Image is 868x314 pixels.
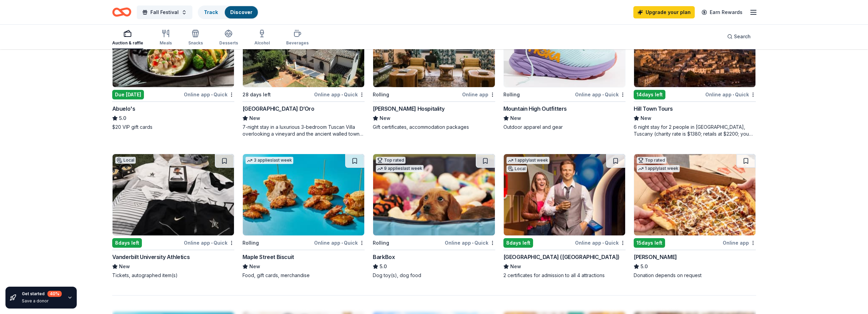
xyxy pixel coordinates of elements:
span: New [641,114,651,122]
div: [GEOGRAPHIC_DATA] ([GEOGRAPHIC_DATA]) [503,253,620,261]
a: Image for BarkBoxTop rated9 applieslast weekRollingOnline app•QuickBarkBox5.0Dog toy(s), dog food [373,154,495,279]
div: Donation depends on request [634,272,756,279]
div: $20 VIP gift cards [112,124,234,131]
div: Rolling [373,239,389,247]
div: Maple Street Biscuit [242,253,294,261]
img: Image for BarkBox [373,154,495,235]
div: Top rated [637,157,666,164]
span: New [249,114,260,122]
a: Image for Hollywood Wax Museum (Pigeon Forge)1 applylast weekLocal8days leftOnline app•Quick[GEOG... [503,154,626,279]
div: 8 days left [503,238,533,248]
img: Image for Maple Street Biscuit [243,154,364,235]
div: 8 days left [112,238,142,248]
a: Image for Hill Town Tours 3 applieslast week14days leftOnline app•QuickHill Town ToursNew6 night ... [634,5,756,137]
span: New [510,262,521,271]
div: BarkBox [373,253,395,261]
div: Online app Quick [314,90,365,99]
div: 1 apply last week [506,157,549,164]
button: Beverages [286,27,309,49]
button: Meals [160,27,172,49]
a: Track [204,9,218,15]
div: Save a donor [22,298,62,304]
span: 5.0 [641,262,648,271]
span: New [249,262,260,271]
div: Online app Quick [314,238,365,247]
div: Food, gift cards, merchandise [242,272,365,279]
div: Online app Quick [184,238,234,247]
div: Vanderbilt University Athletics [112,253,190,261]
div: Snacks [188,40,203,46]
span: 5.0 [119,114,126,122]
div: 1 apply last week [637,165,680,172]
a: Upgrade your plan [633,6,695,18]
span: New [119,262,130,271]
div: Beverages [286,40,309,46]
div: Abuelo's [112,105,135,113]
span: • [211,92,212,97]
div: 6 night stay for 2 people in [GEOGRAPHIC_DATA], Tuscany (charity rate is $1380; retails at $2200;... [634,124,756,137]
div: Due [DATE] [112,90,144,99]
div: 14 days left [634,90,665,99]
div: Online app Quick [445,238,495,247]
div: Desserts [219,40,238,46]
div: Rolling [242,239,259,247]
div: [PERSON_NAME] [634,253,677,261]
div: Local [115,157,136,164]
div: [PERSON_NAME] Hospitality [373,105,444,113]
img: Image for Casey's [634,154,755,235]
a: Earn Rewards [697,6,747,18]
img: Image for Vanderbilt University Athletics [113,154,234,235]
span: • [602,240,604,246]
div: 40 % [47,291,62,297]
a: Image for Maple Street Biscuit3 applieslast weekRollingOnline app•QuickMaple Street BiscuitNewFoo... [242,154,365,279]
a: Discover [230,9,252,15]
span: 5.0 [380,262,387,271]
div: Auction & raffle [112,40,143,46]
div: Tickets, autographed item(s) [112,272,234,279]
div: Alcohol [254,40,270,46]
span: • [341,240,343,246]
div: [GEOGRAPHIC_DATA] D’Oro [242,105,314,113]
div: 3 applies last week [246,157,293,164]
div: 2 certificates for admission to all 4 attractions [503,272,626,279]
div: Hill Town Tours [634,105,673,113]
span: • [472,240,473,246]
a: Image for Abuelo's Top rated2 applieslast weekDue [DATE]Online app•QuickAbuelo's5.0$20 VIP gift c... [112,5,234,131]
a: Image for Vanderbilt University AthleticsLocal8days leftOnline app•QuickVanderbilt University Ath... [112,154,234,279]
div: 7-night stay in a luxurious 3-bedroom Tuscan Villa overlooking a vineyard and the ancient walled ... [242,124,365,137]
div: Local [506,165,527,172]
div: Online app Quick [575,90,626,99]
div: Online app [462,90,495,99]
button: Snacks [188,27,203,49]
button: Auction & raffle [112,27,143,49]
div: 15 days left [634,238,665,248]
span: New [510,114,521,122]
button: Desserts [219,27,238,49]
button: Search [722,30,756,43]
div: Meals [160,40,172,46]
div: Online app Quick [575,238,626,247]
div: 9 applies last week [376,165,424,172]
button: TrackDiscover [198,5,259,19]
span: Fall Festival [150,8,179,16]
span: • [211,240,212,246]
span: • [341,92,343,97]
div: Gift certificates, accommodation packages [373,124,495,131]
div: Top rated [376,157,406,164]
a: Home [112,4,131,20]
div: Dog toy(s), dog food [373,272,495,279]
div: Online app [723,238,756,247]
span: • [602,92,604,97]
div: Rolling [373,91,389,99]
div: Online app Quick [705,90,756,99]
div: Mountain High Outfitters [503,105,567,113]
span: Search [734,32,751,41]
a: Image for Oliver Hospitality2 applieslast weekLocalRollingOnline app[PERSON_NAME] HospitalityNewG... [373,5,495,131]
div: 28 days left [242,91,271,99]
a: Image for Mountain High OutfittersRollingOnline app•QuickMountain High OutfittersNewOutdoor appar... [503,5,626,131]
a: Image for Casey'sTop rated1 applylast week15days leftOnline app[PERSON_NAME]5.0Donation depends o... [634,154,756,279]
div: Online app Quick [184,90,234,99]
a: Image for Villa Sogni D’Oro4 applieslast week28 days leftOnline app•Quick[GEOGRAPHIC_DATA] D’OroN... [242,5,365,137]
button: Fall Festival [137,5,192,19]
span: • [733,92,734,97]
